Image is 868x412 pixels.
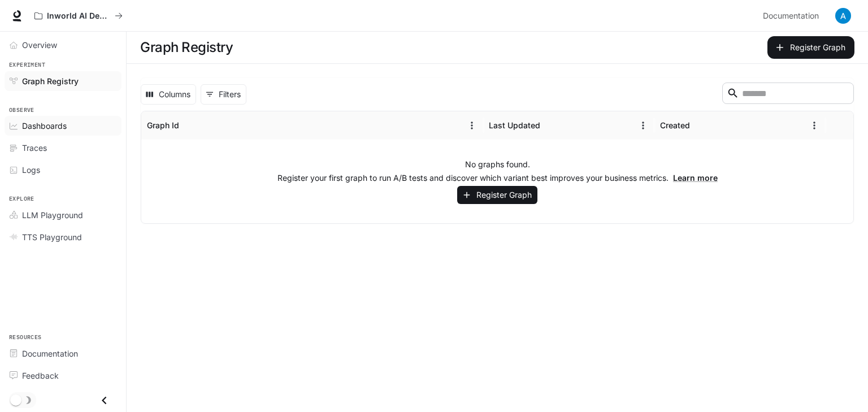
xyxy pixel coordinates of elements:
p: Inworld AI Demos [47,11,110,21]
span: Dashboards [22,120,67,132]
a: Learn more [673,173,718,183]
span: LLM Playground [22,209,83,221]
span: Documentation [22,348,78,359]
button: All workspaces [29,5,128,27]
a: TTS Playground [5,227,121,247]
button: Register Graph [457,186,537,205]
button: Sort [180,117,197,134]
span: Overview [22,39,57,51]
button: Menu [635,117,652,134]
p: No graphs found. [465,159,530,170]
span: Traces [22,142,47,154]
span: Logs [22,164,40,176]
h1: Graph Registry [140,36,233,59]
button: Register Graph [767,36,854,59]
button: Menu [806,117,823,134]
p: Register your first graph to run A/B tests and discover which variant best improves your business... [277,172,718,184]
span: Graph Registry [22,75,79,87]
a: Traces [5,138,121,158]
span: Dark mode toggle [10,393,21,406]
button: Menu [463,117,480,134]
span: Documentation [763,9,819,23]
img: User avatar [835,8,851,24]
div: Last Updated [489,120,540,130]
button: Show filters [201,84,246,105]
a: Feedback [5,366,121,385]
a: Logs [5,160,121,180]
a: Graph Registry [5,71,121,91]
a: Documentation [758,5,827,27]
a: Overview [5,35,121,55]
button: Close drawer [92,389,117,412]
button: Select columns [141,84,196,105]
div: Created [660,120,690,130]
span: TTS Playground [22,231,82,243]
button: Sort [691,117,708,134]
a: Dashboards [5,116,121,136]
a: Documentation [5,344,121,363]
button: Sort [541,117,558,134]
button: User avatar [832,5,854,27]
a: LLM Playground [5,205,121,225]
div: Search [722,83,854,106]
span: Feedback [22,370,59,381]
div: Graph Id [147,120,179,130]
